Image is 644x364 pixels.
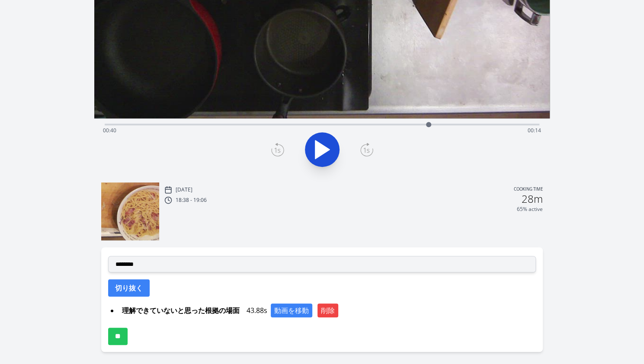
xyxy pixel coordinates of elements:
[517,206,543,213] p: 65% active
[271,303,312,317] button: 動画を移動
[103,127,116,134] span: 00:40
[522,194,543,204] h2: 28m
[176,186,192,193] p: [DATE]
[528,127,541,134] span: 00:14
[101,182,159,240] img: 250817093906_thumb.jpeg
[176,197,207,204] p: 18:38 - 19:06
[119,303,243,317] span: 理解できていないと思った根拠の場面
[108,279,150,297] button: 切り抜く
[119,303,536,317] div: 43.88s
[317,303,338,317] button: 削除
[514,186,543,194] p: Cooking time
